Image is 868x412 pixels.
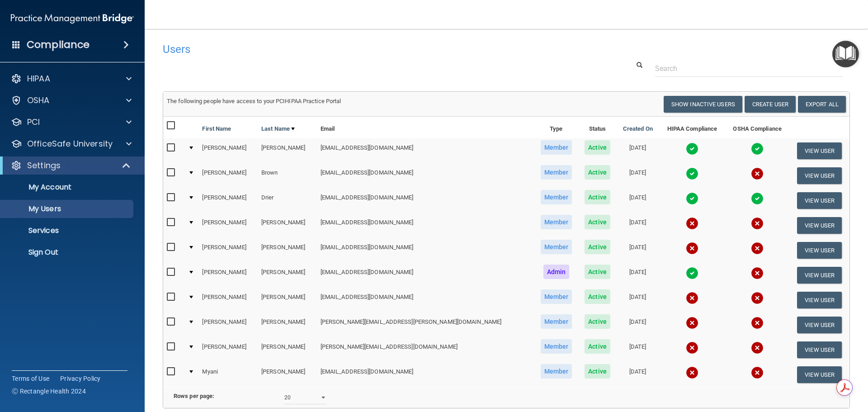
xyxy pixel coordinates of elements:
[616,337,659,362] td: [DATE]
[797,192,842,209] button: View User
[258,263,317,288] td: [PERSON_NAME]
[317,337,534,362] td: [PERSON_NAME][EMAIL_ADDRESS][DOMAIN_NAME]
[686,167,698,180] img: tick.e7d51cea.svg
[198,263,258,288] td: [PERSON_NAME]
[751,217,764,230] img: cross.ca9f0e7f.svg
[686,217,698,230] img: cross.ca9f0e7f.svg
[751,242,764,255] img: cross.ca9f0e7f.svg
[167,98,341,104] span: The following people have access to your PCIHIPAA Practice Portal
[751,341,764,354] img: cross.ca9f0e7f.svg
[751,192,764,205] img: tick.e7d51cea.svg
[745,96,796,113] button: Create User
[317,263,534,288] td: [EMAIL_ADDRESS][DOMAIN_NAME]
[60,374,101,383] a: Privacy Policy
[686,366,698,379] img: cross.ca9f0e7f.svg
[585,364,610,379] span: Active
[317,163,534,188] td: [EMAIL_ADDRESS][DOMAIN_NAME]
[6,183,129,192] p: My Account
[797,242,842,259] button: View User
[585,215,610,229] span: Active
[579,117,617,138] th: Status
[585,165,610,180] span: Active
[317,117,534,138] th: Email
[202,123,231,134] a: First Name
[623,123,653,134] a: Created On
[541,165,572,180] span: Member
[198,313,258,337] td: [PERSON_NAME]
[258,163,317,188] td: Brown
[258,337,317,362] td: [PERSON_NAME]
[261,123,295,134] a: Last Name
[541,289,572,304] span: Member
[616,213,659,238] td: [DATE]
[317,362,534,387] td: [EMAIL_ADDRESS][DOMAIN_NAME]
[751,292,764,304] img: cross.ca9f0e7f.svg
[751,167,764,180] img: cross.ca9f0e7f.svg
[6,204,129,213] p: My Users
[317,138,534,163] td: [EMAIL_ADDRESS][DOMAIN_NAME]
[27,117,40,128] p: PCI
[616,163,659,188] td: [DATE]
[198,362,258,387] td: Myani
[27,73,50,84] p: HIPAA
[12,374,49,383] a: Terms of Use
[616,138,659,163] td: [DATE]
[541,140,572,155] span: Member
[11,160,131,171] a: Settings
[616,238,659,263] td: [DATE]
[12,387,86,396] span: Ⓒ Rectangle Health 2024
[751,267,764,279] img: cross.ca9f0e7f.svg
[198,337,258,362] td: [PERSON_NAME]
[541,215,572,229] span: Member
[317,213,534,238] td: [EMAIL_ADDRESS][DOMAIN_NAME]
[543,265,570,279] span: Admin
[541,314,572,329] span: Member
[616,313,659,337] td: [DATE]
[686,242,698,255] img: cross.ca9f0e7f.svg
[198,138,258,163] td: [PERSON_NAME]
[6,248,129,257] p: Sign Out
[258,213,317,238] td: [PERSON_NAME]
[198,163,258,188] td: [PERSON_NAME]
[11,138,132,149] a: OfficeSafe University
[686,317,698,329] img: cross.ca9f0e7f.svg
[27,160,61,171] p: Settings
[317,238,534,263] td: [EMAIL_ADDRESS][DOMAIN_NAME]
[797,292,842,308] button: View User
[712,348,857,384] iframe: Drift Widget Chat Controller
[317,313,534,337] td: [PERSON_NAME][EMAIL_ADDRESS][PERSON_NAME][DOMAIN_NAME]
[198,288,258,313] td: [PERSON_NAME]
[664,96,742,113] button: Show Inactive Users
[258,288,317,313] td: [PERSON_NAME]
[317,288,534,313] td: [EMAIL_ADDRESS][DOMAIN_NAME]
[585,265,610,279] span: Active
[585,339,610,354] span: Active
[686,142,698,155] img: tick.e7d51cea.svg
[798,96,846,113] a: Export All
[585,140,610,155] span: Active
[198,188,258,213] td: [PERSON_NAME]
[585,190,610,204] span: Active
[6,226,129,235] p: Services
[659,117,725,138] th: HIPAA Compliance
[585,289,610,304] span: Active
[616,288,659,313] td: [DATE]
[174,393,214,399] b: Rows per page:
[258,238,317,263] td: [PERSON_NAME]
[797,217,842,234] button: View User
[541,339,572,354] span: Member
[751,142,764,155] img: tick.e7d51cea.svg
[797,267,842,284] button: View User
[686,341,698,354] img: cross.ca9f0e7f.svg
[616,188,659,213] td: [DATE]
[11,95,132,106] a: OSHA
[616,263,659,288] td: [DATE]
[541,190,572,204] span: Member
[541,364,572,379] span: Member
[585,314,610,329] span: Active
[198,213,258,238] td: [PERSON_NAME]
[797,167,842,184] button: View User
[616,362,659,387] td: [DATE]
[797,142,842,159] button: View User
[797,317,842,333] button: View User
